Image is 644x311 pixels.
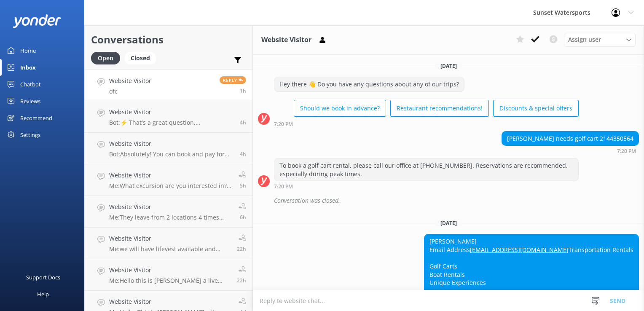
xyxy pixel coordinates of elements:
[85,196,252,228] a: Website VisitorMe:They leave from 2 locations 4 times perr day. When are you coming to [GEOGRAPHI...
[274,77,464,91] div: Hey there 👋 Do you have any questions about any of our trips?
[568,35,601,44] span: Assign user
[109,297,232,306] h4: Website Visitor
[240,150,246,158] span: Sep 20 2025 09:48am (UTC -05:00) America/Cancun
[85,133,252,164] a: Website VisitorBot:Absolutely! You can book and pay for your sister-in-law and her friend to go o...
[85,101,252,133] a: Website VisitorBot:⚡ That's a great question, unfortunately I do not know the answer. I'm going t...
[274,183,579,189] div: Jun 25 2025 06:20pm (UTC -05:00) America/Cancun
[85,70,252,101] a: Website VisitorofcReply1h
[20,59,36,76] div: Inbox
[124,52,156,64] div: Closed
[20,126,40,143] div: Settings
[85,228,252,259] a: Website VisitorMe:we will have lifevest available and professional crew on board22h
[109,76,151,86] h4: Website Visitor
[109,107,233,117] h4: Website Visitor
[240,87,246,94] span: Sep 20 2025 01:19pm (UTC -05:00) America/Cancun
[109,182,232,190] p: Me: What excursion are you interested in? I am live and in [GEOGRAPHIC_DATA] now!
[274,122,293,127] strong: 7:20 PM
[294,100,386,117] button: Should we book in advance?
[85,259,252,291] a: Website VisitorMe:Hello this is [PERSON_NAME] a live agent from [GEOGRAPHIC_DATA], the Sunset Sip...
[274,193,639,208] div: Conversation was closed.
[564,33,636,46] div: Assign User
[261,35,311,46] h3: Website Visitor
[237,277,246,284] span: Sep 19 2025 03:58pm (UTC -05:00) America/Cancun
[91,52,120,64] div: Open
[502,148,639,154] div: Jun 25 2025 06:20pm (UTC -05:00) America/Cancun
[109,88,151,95] p: ofc
[124,53,161,62] a: Closed
[390,100,489,117] button: Restaurant recommendations!
[435,220,462,227] span: [DATE]
[470,246,569,254] a: [EMAIL_ADDRESS][DOMAIN_NAME]
[109,214,232,221] p: Me: They leave from 2 locations 4 times perr day. When are you coming to [GEOGRAPHIC_DATA]?
[85,164,252,196] a: Website VisitorMe:What excursion are you interested in? I am live and in [GEOGRAPHIC_DATA] now!5h
[13,14,61,28] img: yonder-white-logo.png
[240,119,246,126] span: Sep 20 2025 10:21am (UTC -05:00) America/Cancun
[274,121,579,127] div: Jun 25 2025 06:20pm (UTC -05:00) America/Cancun
[240,182,246,189] span: Sep 20 2025 09:25am (UTC -05:00) America/Cancun
[109,277,231,284] p: Me: Hello this is [PERSON_NAME] a live agent from [GEOGRAPHIC_DATA], the Sunset Sip and Sail depa...
[435,62,462,70] span: [DATE]
[274,184,293,189] strong: 7:20 PM
[109,202,232,212] h4: Website Visitor
[502,131,639,146] div: [PERSON_NAME] needs golf cart 2144350564
[20,110,52,126] div: Recommend
[258,193,639,208] div: 2025-06-25T23:55:40.009
[91,32,246,48] h2: Conversations
[109,119,233,126] p: Bot: ⚡ That's a great question, unfortunately I do not know the answer. I'm going to reach out to...
[274,158,578,181] div: To book a golf cart rental, please call our office at [PHONE_NUMBER]. Reservations are recommende...
[109,139,233,148] h4: Website Visitor
[109,245,231,253] p: Me: we will have lifevest available and professional crew on board
[220,76,246,84] span: Reply
[91,53,124,62] a: Open
[617,149,636,154] strong: 7:20 PM
[26,269,60,286] div: Support Docs
[237,245,246,252] span: Sep 19 2025 04:07pm (UTC -05:00) America/Cancun
[20,42,36,59] div: Home
[109,265,231,275] h4: Website Visitor
[20,93,40,110] div: Reviews
[240,214,246,221] span: Sep 20 2025 07:58am (UTC -05:00) America/Cancun
[20,76,41,93] div: Chatbot
[109,171,232,180] h4: Website Visitor
[109,150,233,158] p: Bot: Absolutely! You can book and pay for your sister-in-law and her friend to go on the cruise e...
[37,286,49,303] div: Help
[493,100,579,117] button: Discounts & special offers
[109,234,231,243] h4: Website Visitor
